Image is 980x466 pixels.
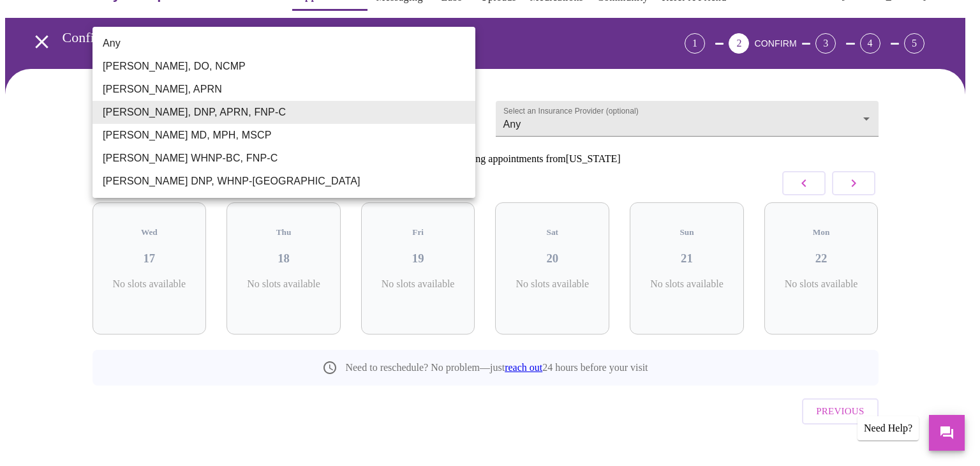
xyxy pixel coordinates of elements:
[93,147,475,170] li: [PERSON_NAME] WHNP-BC, FNP-C
[93,101,475,124] li: [PERSON_NAME], DNP, APRN, FNP-C
[93,170,475,193] li: [PERSON_NAME] DNP, WHNP-[GEOGRAPHIC_DATA]
[93,124,475,147] li: [PERSON_NAME] MD, MPH, MSCP
[93,32,475,55] li: Any
[93,78,475,101] li: [PERSON_NAME], APRN
[93,55,475,78] li: [PERSON_NAME], DO, NCMP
